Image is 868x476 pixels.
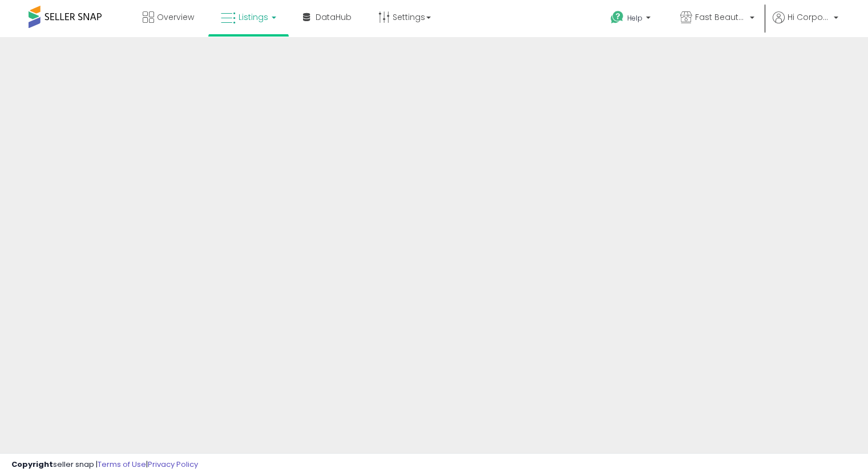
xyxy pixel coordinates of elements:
[148,459,198,470] a: Privacy Policy
[627,13,643,23] span: Help
[98,459,146,470] a: Terms of Use
[157,11,194,23] span: Overview
[695,11,746,23] span: Fast Beauty ([GEOGRAPHIC_DATA])
[239,11,268,23] span: Listings
[610,10,624,25] i: Get Help
[11,459,53,470] strong: Copyright
[11,459,198,470] div: seller snap | |
[773,11,838,37] a: Hi Corporate
[316,11,352,23] span: DataHub
[601,2,662,37] a: Help
[788,11,830,23] span: Hi Corporate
